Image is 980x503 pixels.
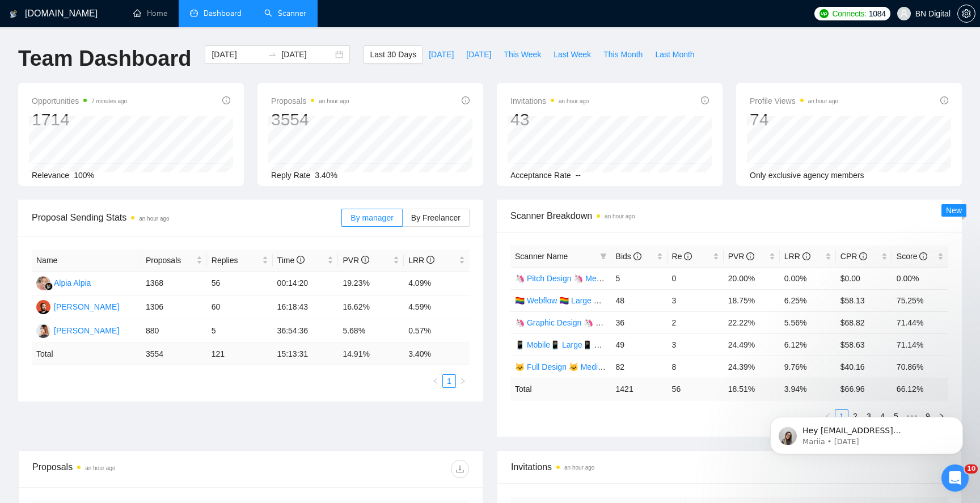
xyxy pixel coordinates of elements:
[836,333,892,356] td: $58.63
[504,48,541,61] span: This Week
[36,324,50,338] img: VG
[423,45,460,64] button: [DATE]
[559,98,589,104] time: an hour ago
[54,277,91,289] div: Alpia Alpia
[32,109,127,130] div: 1714
[207,272,273,295] td: 56
[204,9,242,18] span: Dashboard
[515,362,650,371] a: 🐱 Full Design 🐱 Medium 🐱 Non US
[510,209,948,223] span: Scanner Breakdown
[746,252,754,260] span: info-circle
[49,44,196,54] p: Message from Mariia, sent 3w ago
[212,48,263,61] input: Start date
[554,48,591,61] span: Last Week
[456,374,470,388] button: right
[940,96,948,104] span: info-circle
[361,256,369,264] span: info-circle
[273,272,339,295] td: 00:14:20
[411,213,461,222] span: By Freelancer
[141,343,207,365] td: 3554
[404,272,470,295] td: 4.09%
[146,254,194,267] span: Proposals
[672,252,692,261] span: Re
[36,300,50,314] img: AO
[277,256,305,265] span: Time
[510,171,571,180] span: Acceptance Rate
[338,295,404,319] td: 16.62%
[32,171,69,180] span: Relevance
[836,289,892,311] td: $58.13
[49,33,196,188] span: Hey [EMAIL_ADDRESS][DOMAIN_NAME], Looks like your Upwork agency BN Digital ran out of connects. W...
[510,378,611,400] td: Total
[207,343,273,365] td: 121
[271,109,349,130] div: 3554
[141,295,207,319] td: 1306
[780,311,836,333] td: 5.56%
[510,109,589,130] div: 43
[268,50,277,59] span: swap-right
[462,96,470,104] span: info-circle
[892,267,948,289] td: 0.00%
[892,378,948,400] td: 66.12 %
[616,252,641,261] span: Bids
[611,378,668,400] td: 1421
[668,378,724,400] td: 56
[897,252,927,261] span: Score
[655,48,694,61] span: Last Month
[207,250,273,272] th: Replies
[892,289,948,311] td: 75.25%
[364,45,423,64] button: Last 30 Days
[919,252,927,260] span: info-circle
[442,374,456,388] li: 1
[273,295,339,319] td: 16:18:43
[511,460,948,474] span: Invitations
[429,374,442,388] button: left
[892,333,948,356] td: 71.14%
[497,45,547,64] button: This Week
[957,9,975,18] a: setting
[432,378,439,384] span: left
[32,210,341,225] span: Proposal Sending Stats
[840,252,867,261] span: CPR
[36,278,91,287] a: AAAlpia Alpia
[315,171,337,180] span: 3.40%
[728,252,755,261] span: PVR
[338,319,404,343] td: 5.68%
[451,464,468,474] span: download
[547,45,597,64] button: Last Week
[10,5,18,23] img: logo
[892,311,948,333] td: 71.44%
[784,252,810,261] span: LRR
[832,7,866,20] span: Connects:
[207,319,273,343] td: 5
[611,267,668,289] td: 5
[780,333,836,356] td: 6.12%
[611,333,668,356] td: 49
[273,343,339,365] td: 15:13:31
[724,333,780,356] td: 24.49%
[338,272,404,295] td: 19.23%
[32,460,251,478] div: Proposals
[271,94,349,108] span: Proposals
[605,213,635,219] time: an hour ago
[836,356,892,378] td: $40.16
[36,276,50,290] img: AA
[141,250,207,272] th: Proposals
[404,343,470,365] td: 3.40 %
[753,393,980,472] iframe: Intercom notifications message
[668,311,724,333] td: 2
[780,267,836,289] td: 0.00%
[36,326,119,335] a: VG[PERSON_NAME]
[32,343,141,365] td: Total
[611,356,668,378] td: 82
[515,318,658,327] a: 🦄 Graphic Design 🦄 Large 🦄 Non US
[946,206,962,215] span: New
[724,267,780,289] td: 20.00%
[836,378,892,400] td: $ 66.96
[85,465,115,471] time: an hour ago
[190,9,198,17] span: dashboard
[515,296,633,305] a: 🏳️‍🌈 Webflow 🏳️‍🌈 Large 🏳️‍🌈 Non US
[141,319,207,343] td: 880
[820,9,829,18] img: upwork-logo.png
[141,272,207,295] td: 1368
